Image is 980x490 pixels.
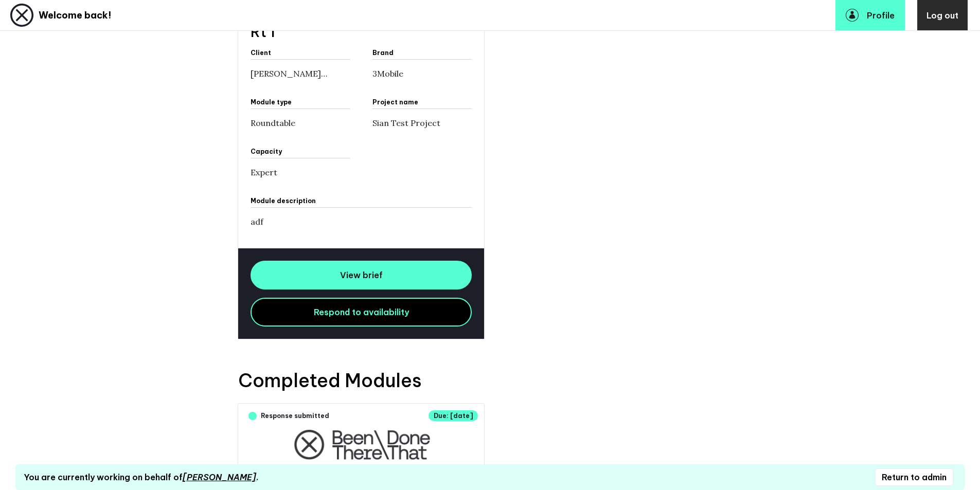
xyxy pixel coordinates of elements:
div: You are currently working on behalf of . [24,472,258,482]
div: Client [251,49,350,60]
span: Profile [867,10,895,21]
p: adf [251,216,472,228]
p: Sian Test Project [372,117,472,129]
p: Roundtable [251,117,350,129]
div: Module type [251,98,350,109]
button: Return to admin [875,468,953,486]
p: Expert [251,167,350,178]
a: View brief [251,261,472,289]
div: Capacity [251,148,350,158]
em: [PERSON_NAME] [183,472,256,482]
a: Respond to availability [251,298,472,326]
span: Respond to availability [314,307,409,317]
p: adcock ingram [251,68,350,80]
div: Brand [372,49,472,60]
div: Project name [372,98,472,109]
span: View brief [340,270,383,280]
h4: Completed Modules [233,368,747,403]
span: Log out [926,10,958,21]
p: 3Mobile [372,68,472,80]
h3: Rt 1 [251,23,472,41]
div: Module Description [251,197,472,208]
span: due: 21/06/2021 [429,410,478,421]
span: Response submitted [244,410,334,421]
